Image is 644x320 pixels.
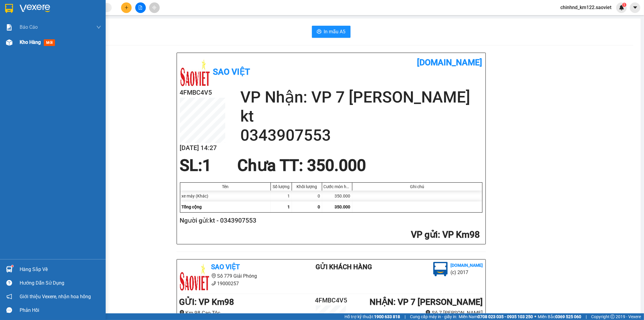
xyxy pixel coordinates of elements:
span: Cung cấp máy in - giấy in: [410,313,457,320]
span: plus [124,5,129,10]
h2: : VP Km98 [180,229,480,241]
li: Km 98 Cao Tốc [179,309,306,317]
span: 1 [623,3,625,7]
button: caret-down [630,2,640,13]
span: Kho hàng [20,39,41,45]
img: logo-vxr [5,4,13,13]
span: down [96,25,101,30]
span: aim [152,5,156,10]
sup: 1 [11,265,13,267]
span: notification [6,294,12,299]
span: copyright [610,315,615,319]
h2: Người gửi: kt - 0343907553 [180,216,480,226]
span: Giới thiệu Vexere, nhận hoa hồng [20,293,91,300]
span: caret-down [633,5,638,10]
div: Tên [182,184,269,189]
span: Hỗ trợ kỹ thuật: [344,313,400,320]
b: Sao Việt [211,263,240,271]
span: | [586,313,587,320]
button: file-add [135,2,146,13]
img: warehouse-icon [6,266,12,273]
strong: 1900 633 818 [374,314,400,319]
span: environment [179,310,184,315]
span: 0 [318,204,320,209]
h2: 4FMBC4V5 [306,296,357,305]
span: Miền Bắc [538,313,581,320]
span: In mẫu A5 [324,28,346,35]
b: [DOMAIN_NAME] [417,57,482,67]
span: file-add [138,5,143,10]
span: 1 [288,204,290,209]
div: Phản hồi [20,306,101,315]
span: chinhnd_km122.saoviet [556,4,616,11]
li: Số 7 [PERSON_NAME] [356,309,483,317]
li: Số 779 Giải Phóng [179,272,292,280]
span: environment [211,273,216,278]
strong: 0369 525 060 [555,314,581,319]
div: 0 [292,191,322,201]
button: printerIn mẫu A5 [312,26,351,38]
span: ⚪️ [534,315,536,318]
img: warehouse-icon [6,39,12,46]
div: Ghi chú [354,184,481,189]
li: 19000257 [179,280,292,287]
img: solution-icon [6,24,12,31]
li: (c) 2017 [451,269,483,276]
img: logo.jpg [179,262,210,292]
span: Tổng cộng [182,204,202,209]
div: 1 [271,191,292,201]
span: Báo cáo [20,23,38,31]
b: GỬI : VP Km98 [179,297,234,307]
b: Gửi khách hàng [316,263,372,271]
div: Số lượng [272,184,290,189]
span: environment [425,310,431,315]
div: xe máy (Khác) [180,191,271,201]
h2: [DATE] 14:27 [180,143,225,153]
sup: 1 [622,3,626,7]
h2: 4FMBC4V5 [180,88,225,98]
div: Khối lượng [293,184,320,189]
span: 1 [203,156,212,175]
span: question-circle [6,280,12,286]
div: Cước món hàng [324,184,351,189]
span: phone [211,281,216,286]
span: VP gửi [411,229,438,240]
h2: VP Nhận: VP 7 [PERSON_NAME] [240,88,482,107]
span: SL: [180,156,203,175]
div: Hàng sắp về [20,265,101,274]
b: NHẬN : VP 7 [PERSON_NAME] [370,297,483,307]
img: logo.jpg [180,57,210,88]
img: icon-new-feature [619,5,624,10]
span: printer [317,29,322,35]
h2: 0343907553 [240,126,482,145]
h2: kt [240,107,482,126]
button: plus [121,2,132,13]
div: 350.000 [322,191,352,201]
span: | [405,313,405,320]
span: mới [44,39,55,46]
b: [DOMAIN_NAME] [451,263,483,268]
span: 350.000 [335,204,351,209]
button: aim [149,2,160,13]
img: logo.jpg [433,262,448,276]
div: Hướng dẫn sử dụng [20,279,101,288]
strong: 0708 023 035 - 0935 103 250 [478,314,533,319]
b: Sao Việt [213,67,250,77]
span: Miền Nam [459,313,533,320]
span: message [6,307,12,313]
div: Chưa TT : 350.000 [234,156,370,175]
